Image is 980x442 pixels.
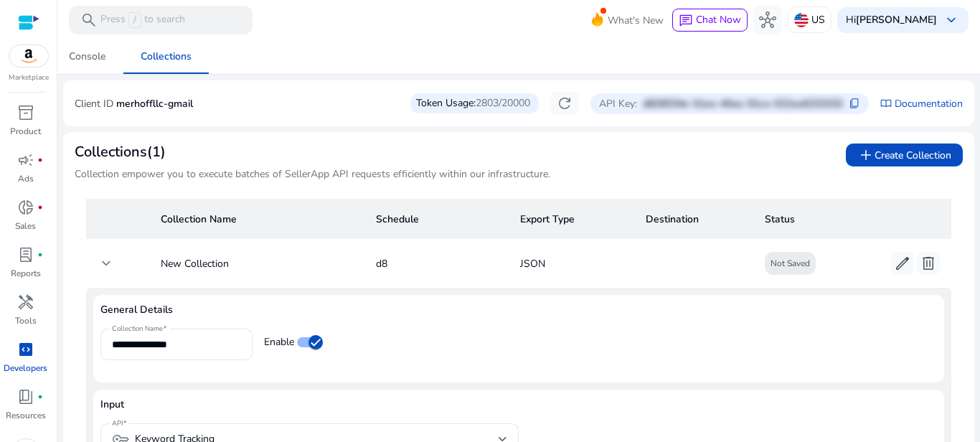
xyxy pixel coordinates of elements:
[643,96,843,111] p: d826034e-51ee-40ae-91ca-022aa6233332
[10,125,41,138] p: Product
[364,199,508,239] th: Schedule
[100,12,185,28] p: Press to search
[15,314,37,327] p: Tools
[80,11,98,29] span: search
[857,146,875,164] span: add
[75,96,113,111] p: Client ID
[608,8,664,33] span: What's New
[37,204,43,210] span: fiber_manual_record
[112,324,163,334] mat-label: Collection Name
[18,172,34,185] p: Ads
[147,142,166,161] span: (1)
[37,252,43,258] span: fiber_manual_record
[556,95,573,112] span: refresh
[37,157,43,163] span: fiber_manual_record
[17,246,34,263] span: lab_profile
[364,245,508,282] td: d8
[880,98,892,109] span: import_contacts
[17,341,34,358] span: code_blocks
[4,362,47,375] p: Developers
[116,96,193,111] p: merhoffllc-gmail
[895,96,963,111] a: Documentation
[599,96,637,111] p: API Key:
[75,144,166,161] h3: Collections
[846,144,963,166] button: addCreate Collection
[112,418,123,428] mat-label: API
[410,93,539,113] div: Token Usage:
[17,151,34,169] span: campaign
[771,258,810,269] span: Not Saved
[849,98,860,109] span: content_copy
[920,255,937,272] span: delete
[894,255,911,272] span: edit
[794,13,809,27] img: us.svg
[943,11,960,29] span: keyboard_arrow_down
[9,45,48,67] img: amazon.svg
[679,14,693,28] span: chat
[149,245,365,282] td: New Collection
[509,199,634,239] th: Export Type
[98,255,115,272] span: keyboard_arrow_down
[17,104,34,121] span: inventory_2
[753,199,951,239] th: Status
[696,13,741,27] span: Chat Now
[100,397,519,423] p: Input
[891,252,914,275] button: edit
[476,96,530,110] span: 2803/20000
[37,394,43,400] span: fiber_manual_record
[69,52,106,62] div: Console
[128,12,141,28] span: /
[917,252,940,275] button: delete
[149,199,365,239] th: Collection Name
[846,15,937,25] p: Hi
[17,293,34,311] span: handyman
[509,245,634,282] td: JSON
[17,199,34,216] span: donut_small
[75,166,963,182] p: Collection empower you to execute batches of SellerApp API requests efficiently within our infras...
[634,199,753,239] th: Destination
[15,220,36,232] p: Sales
[141,52,192,62] div: Collections
[672,9,748,32] button: chatChat Now
[811,7,825,32] p: US
[9,72,49,83] p: Marketplace
[17,388,34,405] span: book_4
[6,409,46,422] p: Resources
[550,92,579,115] button: refresh
[753,6,782,34] button: hub
[100,302,937,329] p: General Details
[856,13,937,27] b: [PERSON_NAME]
[264,334,297,349] label: Enable
[857,146,951,164] span: Create Collection
[11,267,41,280] p: Reports
[759,11,776,29] span: hub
